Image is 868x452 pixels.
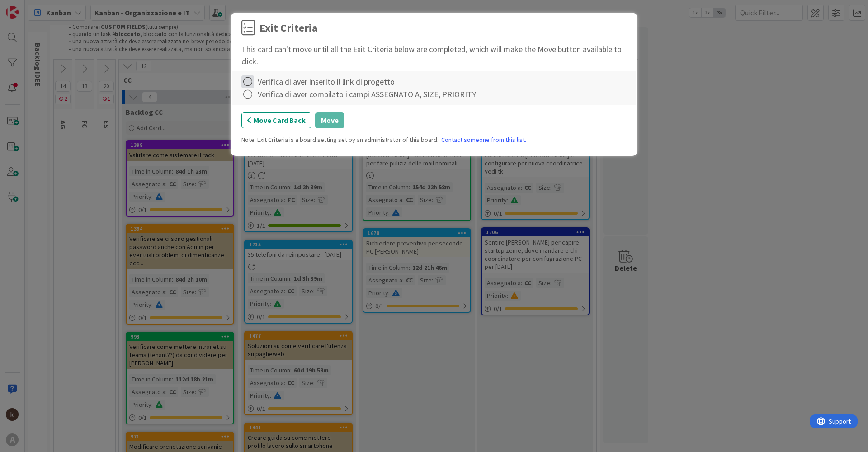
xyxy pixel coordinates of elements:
[441,135,526,145] a: Contact someone from this list.
[258,88,476,100] div: Verifica di aver compilato i campi ASSEGNATO A, SIZE, PRIORITY
[19,1,41,12] span: Support
[241,135,627,145] div: Note: Exit Criteria is a board setting set by an administrator of this board.
[259,20,317,36] div: Exit Criteria
[241,43,627,67] div: This card can't move until all the Exit Criteria below are completed, which will make the Move bu...
[315,112,344,128] button: Move
[241,112,311,128] button: Move Card Back
[258,75,395,88] div: Verifica di aver inserito il link di progetto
